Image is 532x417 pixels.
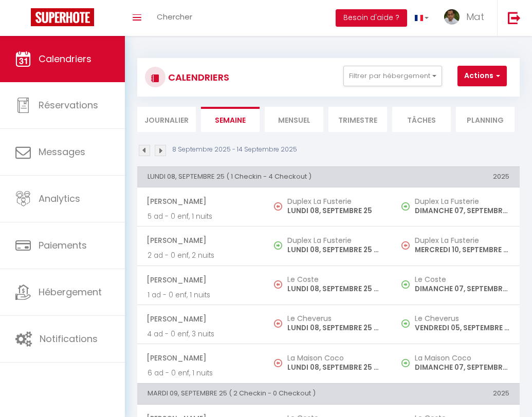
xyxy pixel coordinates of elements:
[287,197,382,205] h5: Duplex La Fusterie
[456,107,515,132] li: Planning
[287,323,382,333] p: LUNDI 08, SEPTEMBRE 25 - 10:00
[287,275,382,283] h5: Le Coste
[287,362,382,373] p: LUNDI 08, SEPTEMBRE 25 - 10:00
[39,192,80,205] span: Analytics
[466,10,484,23] span: Mat
[39,239,87,252] span: Paiements
[274,359,282,367] img: NO IMAGE
[401,319,410,328] img: NO IMAGE
[8,4,39,35] button: Ouvrir le widget de chat LiveChat
[336,9,407,27] button: Besoin d'aide ?
[274,202,282,211] img: NO IMAGE
[415,283,509,294] p: DIMANCHE 07, SEPTEMBRE 25 - 19:00
[343,66,442,86] button: Filtrer par hébergement
[148,290,254,300] p: 1 ad - 0 enf, 1 nuits
[287,244,382,255] p: LUNDI 08, SEPTEMBRE 25 - 17:00
[148,368,254,378] p: 6 ad - 0 enf, 1 nuits
[401,280,410,289] img: NO IMAGE
[415,275,509,283] h5: Le Coste
[392,384,520,404] th: 2025
[274,280,282,289] img: NO IMAGE
[166,66,229,89] h3: CALENDRIERS
[457,66,507,86] button: Actions
[39,99,98,111] span: Réservations
[415,354,509,362] h5: La Maison Coco
[287,205,382,216] p: LUNDI 08, SEPTEMBRE 25
[287,314,382,323] h5: Le Cheverus
[146,270,254,290] span: [PERSON_NAME]
[392,166,520,187] th: 2025
[146,348,254,368] span: [PERSON_NAME]
[39,52,91,65] span: Calendriers
[146,309,254,329] span: [PERSON_NAME]
[31,8,94,26] img: Super Booking
[265,107,323,132] li: Mensuel
[415,205,509,216] p: DIMANCHE 07, SEPTEMBRE 25
[201,107,260,132] li: Semaine
[401,359,410,367] img: NO IMAGE
[148,250,254,261] p: 2 ad - 0 enf, 2 nuits
[137,384,392,404] th: MARDI 09, SEPTEMBRE 25 ( 2 Checkin - 0 Checkout )
[401,202,410,211] img: NO IMAGE
[415,362,509,373] p: DIMANCHE 07, SEPTEMBRE 25 - 17:00
[146,192,254,211] span: [PERSON_NAME]
[148,211,254,222] p: 5 ad - 0 enf, 1 nuits
[392,107,451,132] li: Tâches
[39,145,85,158] span: Messages
[328,107,387,132] li: Trimestre
[415,236,509,244] h5: Duplex La Fusterie
[137,166,392,187] th: LUNDI 08, SEPTEMBRE 25 ( 1 Checkin - 4 Checkout )
[415,314,509,323] h5: Le Cheverus
[146,231,254,250] span: [PERSON_NAME]
[172,145,297,155] p: 8 Septembre 2025 - 14 Septembre 2025
[40,332,98,345] span: Notifications
[137,107,196,132] li: Journalier
[287,283,382,294] p: LUNDI 08, SEPTEMBRE 25 - 10:00
[157,11,192,22] span: Chercher
[415,244,509,255] p: MERCREDI 10, SEPTEMBRE 25 - 09:00
[274,319,282,328] img: NO IMAGE
[287,236,382,244] h5: Duplex La Fusterie
[415,197,509,205] h5: Duplex La Fusterie
[444,9,460,25] img: ...
[401,241,410,250] img: NO IMAGE
[39,286,102,298] span: Hébergement
[508,11,521,24] img: logout
[287,354,382,362] h5: La Maison Coco
[415,323,509,333] p: VENDREDI 05, SEPTEMBRE 25 - 17:00
[148,329,254,339] p: 4 ad - 0 enf, 3 nuits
